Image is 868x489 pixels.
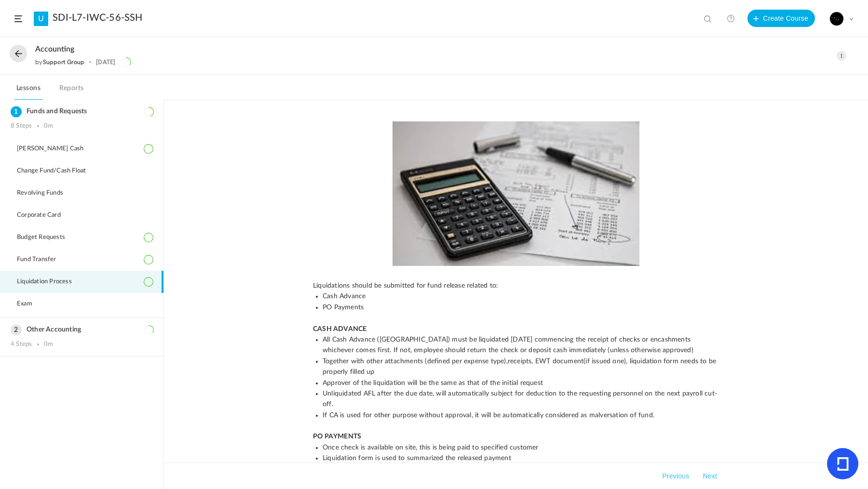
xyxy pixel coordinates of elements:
[43,58,85,66] a: Support Group
[11,341,32,348] div: 4 Steps
[323,358,718,375] span: Together with other attachments (defined per expense type),receipts, EWT document(if issued one),...
[17,278,84,286] span: Liquidation Process
[44,341,53,348] div: 0m
[35,45,74,54] span: Accounting
[17,211,73,219] span: Corporate Card
[747,10,815,27] button: Create Course
[323,390,717,408] span: Unliquidated AFL after the due date, will automatically subject for deduction to the requesting p...
[323,412,654,419] span: If CA is used for other purpose without approval, it will be automatically considered as malversa...
[57,82,86,100] a: Reports
[313,326,366,332] strong: CASH ADVANCE
[17,145,96,153] span: [PERSON_NAME] Cash
[323,380,543,386] span: Approver of the liquidation will be the same as that of the initial request
[323,291,719,302] li: Cash Advance
[11,326,153,334] h3: Other Accounting
[313,433,361,440] strong: PO PAYMENTS
[53,12,142,24] a: SDI-L7-IWC-56-SSH
[11,122,32,130] div: 8 Steps
[17,256,68,264] span: Fund Transfer
[323,302,719,313] li: PO Payments
[17,189,75,197] span: Revolving Funds
[17,167,98,175] span: Change Fund/Cash Float
[660,470,691,482] button: Previous
[323,455,511,462] span: Liquidation form is used to summarized the released payment
[323,336,693,354] span: All Cash Advance ([GEOGRAPHIC_DATA]) must be liquidated [DATE] commencing the receipt of checks o...
[17,234,77,241] span: Budget Requests
[11,107,153,116] h3: Funds and Requests
[701,470,719,482] button: Next
[323,444,539,451] span: Once check is available on site, this is being paid to specified customer
[17,300,44,308] span: Exam
[313,280,719,291] p: Liquidations should be submitted for fund release related to:
[313,121,719,266] img: images-3.jpeg
[96,59,115,66] div: [DATE]
[14,82,42,100] a: Lessons
[35,59,84,66] div: by
[44,122,53,130] div: 0m
[830,12,843,26] img: background.jpg
[34,12,48,26] a: U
